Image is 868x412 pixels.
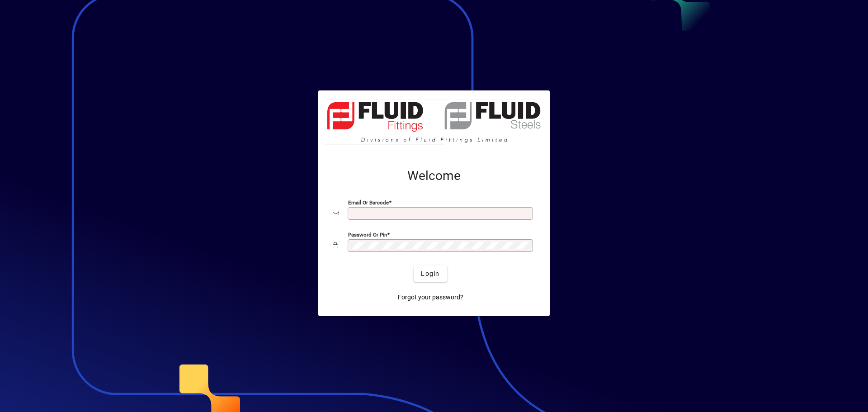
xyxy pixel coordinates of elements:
mat-label: Password or Pin [348,232,387,238]
h2: Welcome [333,168,535,184]
span: Forgot your password? [398,293,463,302]
span: Login [421,269,439,279]
mat-label: Email or Barcode [348,199,389,206]
button: Login [414,265,447,282]
a: Forgot your password? [394,289,467,305]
